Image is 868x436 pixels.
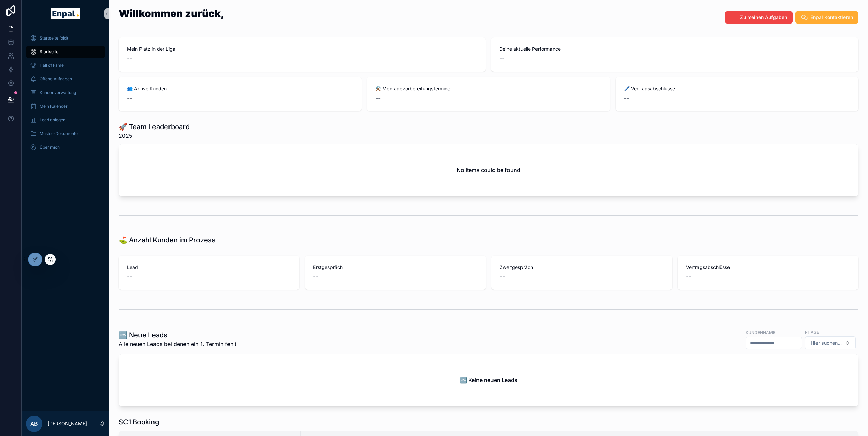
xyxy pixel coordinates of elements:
span: Mein Platz in der Liga [127,46,477,52]
span: Kundenverwaltung [40,90,76,95]
span: -- [313,272,319,282]
label: Kundenname [746,329,775,335]
a: Hall of Fame [26,59,105,72]
a: Startseite [26,46,105,58]
span: Startseite (old) [40,35,68,41]
span: Enpal Kontaktieren [810,14,853,21]
span: -- [624,93,629,103]
span: -- [499,54,505,63]
span: Über mich [40,145,60,150]
span: Erstgespräch [313,264,477,271]
span: -- [375,93,381,103]
span: Hier suchen... [811,340,842,346]
h2: 🆕 Keine neuen Leads [460,376,517,384]
span: Vertragsabschlüsse [686,264,850,271]
h2: No items could be found [457,166,520,174]
div: scrollable content [22,27,109,162]
h1: 🚀 Team Leaderboard [119,122,190,132]
span: Startseite [40,49,58,55]
span: Alle neuen Leads bei denen ein 1. Termin fehlt [119,340,236,348]
span: ⚒️ Montagevorbereitungstermine [375,85,602,92]
a: Mein Kalender [26,100,105,112]
span: Zweitgespräch [500,264,664,271]
span: -- [686,272,691,282]
span: 👥 Aktive Kunden [127,85,353,92]
span: Lead anlegen [40,117,65,123]
span: Muster-Dokumente [40,131,78,136]
button: Zu meinen Aufgaben [725,11,793,24]
span: Offene Aufgaben [40,76,72,82]
span: -- [127,54,132,63]
a: Offene Aufgaben [26,73,105,85]
span: 2025 [119,132,190,140]
span: -- [127,272,132,282]
h1: SC1 Booking [119,417,159,427]
a: Startseite (old) [26,32,105,44]
span: Hall of Fame [40,63,64,68]
label: Phase [805,329,819,335]
button: Select Button [805,336,856,349]
a: Kundenverwaltung [26,87,105,99]
span: Mein Kalender [40,104,68,109]
span: Lead [127,264,291,271]
a: Über mich [26,141,105,153]
span: AB [30,420,38,428]
span: Deine aktuelle Performance [499,46,850,52]
span: -- [500,272,505,282]
h1: ⛳ Anzahl Kunden im Prozess [119,235,216,245]
h1: Willkommen zurück, [119,8,224,18]
a: Lead anlegen [26,114,105,126]
button: Enpal Kontaktieren [795,11,858,24]
h1: 🆕 Neue Leads [119,330,236,340]
img: App logo [51,8,80,19]
p: [PERSON_NAME] [48,420,87,427]
a: Muster-Dokumente [26,127,105,140]
span: 🖊️ Vertragsabschlüsse [624,85,850,92]
span: -- [127,93,132,103]
span: Zu meinen Aufgaben [740,14,787,21]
